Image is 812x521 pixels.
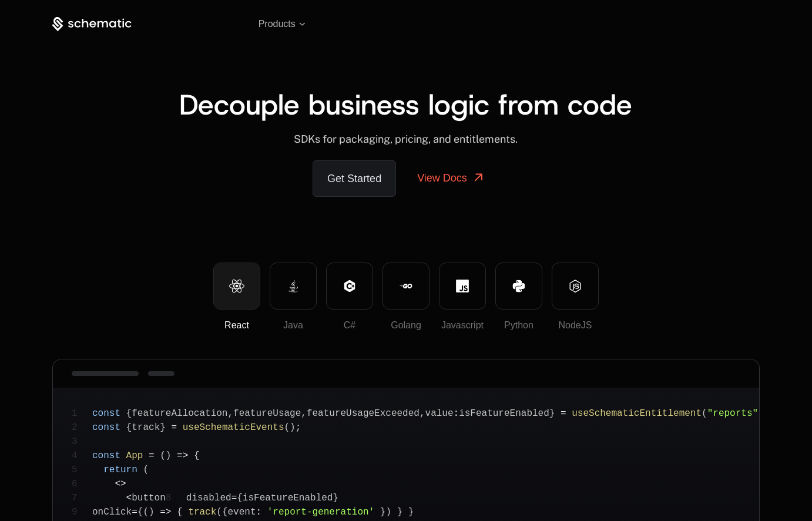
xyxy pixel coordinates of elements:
span: "reports" [707,408,758,419]
span: < [126,493,132,503]
span: onClick [92,507,132,517]
span: ( [216,507,222,517]
span: ( [702,408,707,419]
span: App [126,451,143,461]
span: ) [290,422,296,433]
span: featureUsage [233,408,301,419]
div: Golang [383,318,429,332]
span: useSchematicEvents [183,422,284,433]
span: , [420,408,425,419]
span: , [227,408,233,419]
span: 3 [72,435,92,449]
button: NodeJS [552,263,599,310]
div: React [214,318,260,332]
span: { [237,493,243,503]
span: => [160,507,171,517]
span: const [92,422,120,433]
span: 2 [72,421,92,435]
button: React [213,263,260,310]
span: event [228,507,256,517]
span: { [222,507,228,517]
span: ) [166,451,172,461]
div: Javascript [439,318,485,332]
span: disabled [186,493,231,503]
div: C# [327,318,373,332]
button: Java [270,263,317,310]
span: track [188,507,216,517]
span: { [137,507,143,517]
span: useSchematicEntitlement [572,408,702,419]
span: ; [296,422,301,433]
span: 8 [166,491,186,505]
span: 4 [72,449,92,463]
span: 1 [72,406,92,421]
span: => [177,451,188,461]
span: ( [160,451,166,461]
span: } [380,507,386,517]
span: ) [149,507,155,517]
button: Golang [382,263,430,310]
span: { [126,422,132,433]
span: ( [143,465,149,475]
a: Get Started [313,160,396,197]
span: track [132,422,160,433]
span: SDKs for packaging, pricing, and entitlements. [294,133,518,145]
button: Python [495,263,542,310]
div: Python [496,318,542,332]
span: button [132,493,166,503]
button: C# [326,263,373,310]
span: isFeatureEnabled [459,408,549,419]
span: 6 [72,477,92,491]
span: ( [143,507,149,517]
span: ( [284,422,290,433]
span: isFeatureEnabled [243,493,333,503]
span: } [397,507,403,517]
span: } [333,493,338,503]
span: , [301,408,307,419]
div: Java [270,318,316,332]
a: View Docs [403,160,499,196]
span: value [425,408,454,419]
span: 9 [72,505,92,519]
span: { [126,408,132,419]
span: } [408,507,414,517]
span: featureUsageExceeded [307,408,420,419]
span: = [561,408,566,419]
span: 5 [72,463,92,477]
span: const [92,408,120,419]
span: Decouple business logic from code [179,86,632,123]
span: > [120,479,126,489]
span: = [171,422,177,433]
span: ) [385,507,391,517]
button: Javascript [439,263,486,310]
span: } [549,408,555,419]
span: 'report-generation' [267,507,374,517]
span: < [115,479,120,489]
span: = [132,507,137,517]
span: Products [259,19,296,29]
span: = [149,451,155,461]
span: { [177,507,183,517]
span: } [160,422,166,433]
span: ) [758,408,764,419]
span: 7 [72,491,92,505]
span: const [92,451,120,461]
span: featureAllocation [132,408,227,419]
span: : [256,507,262,517]
span: = [231,493,237,503]
span: : [454,408,459,419]
span: { [194,451,200,461]
span: return [103,465,137,475]
div: NodeJS [552,318,598,332]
